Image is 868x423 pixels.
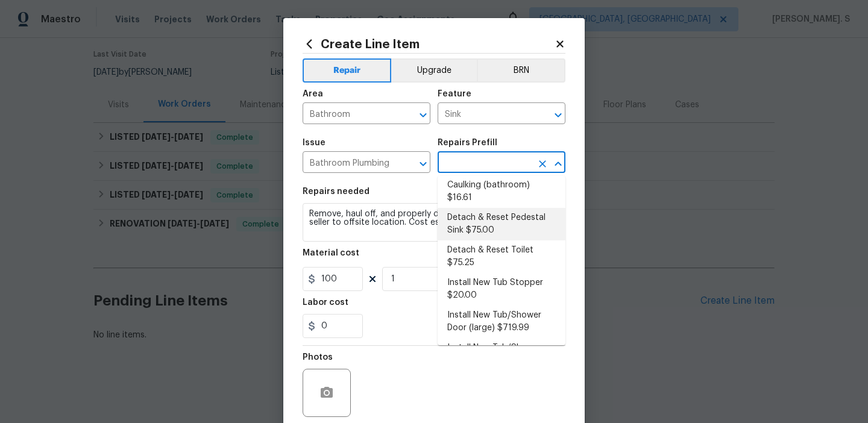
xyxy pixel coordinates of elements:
[438,139,497,147] h5: Repairs Prefill
[303,353,333,362] h5: Photos
[303,249,359,257] h5: Material cost
[303,139,325,147] h5: Issue
[534,155,551,172] button: Clear
[415,107,432,124] button: Open
[438,208,565,240] li: Detach & Reset Pedestal Sink $75.00
[415,155,432,172] button: Open
[303,37,555,51] h2: Create Line Item
[438,273,565,305] li: Install New Tub Stopper $20.00
[438,175,565,208] li: Caulking (bathroom) $16.61
[477,58,565,83] button: BRN
[303,90,323,98] h5: Area
[303,58,391,83] button: Repair
[303,187,370,196] h5: Repairs needed
[303,203,565,242] textarea: Remove, haul off, and properly dispose of any debris left by seller to offsite location. Cost est...
[438,240,565,273] li: Detach & Reset Toilet $75.25
[438,90,471,98] h5: Feature
[303,298,348,307] h5: Labor cost
[438,338,565,371] li: Install New Tub/Shower Door (small) $537.00
[550,155,567,172] button: Close
[391,58,477,83] button: Upgrade
[438,305,565,338] li: Install New Tub/Shower Door (large) $719.99
[550,107,567,124] button: Open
